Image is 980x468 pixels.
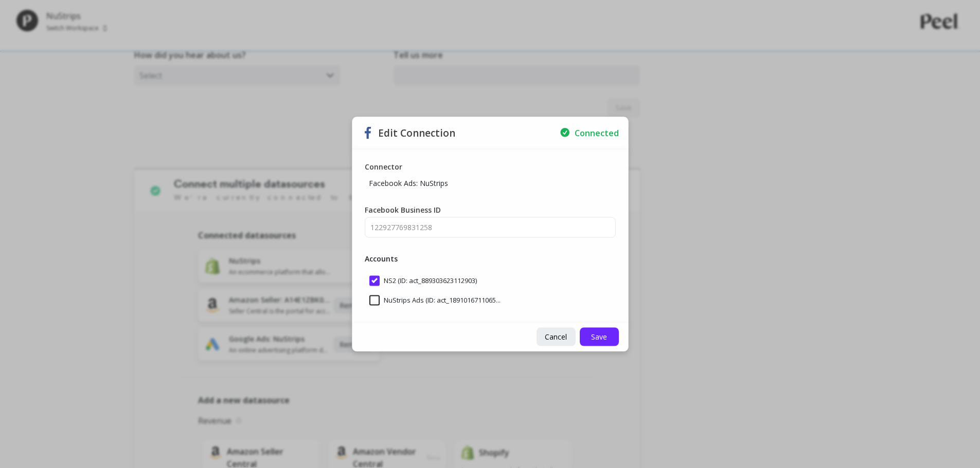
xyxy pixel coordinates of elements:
[580,327,619,346] button: Save
[362,126,374,139] img: api.fb.svg
[369,295,501,305] span: NuStrips Ads (ID: act_1891016711065595)
[545,332,567,342] span: Cancel
[369,275,477,286] span: NS2 (ID: act_889303623112903)
[365,253,616,264] p: Accounts
[365,174,452,192] p: Facebook Ads: NuStrips
[591,332,607,342] span: Save
[537,327,576,346] button: Cancel
[365,204,441,215] label: Facebook Business ID
[378,126,455,139] p: Edit Connection
[365,161,402,172] p: Connector
[575,127,619,139] p: Secured Connection to Facebook Ads: NuStrips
